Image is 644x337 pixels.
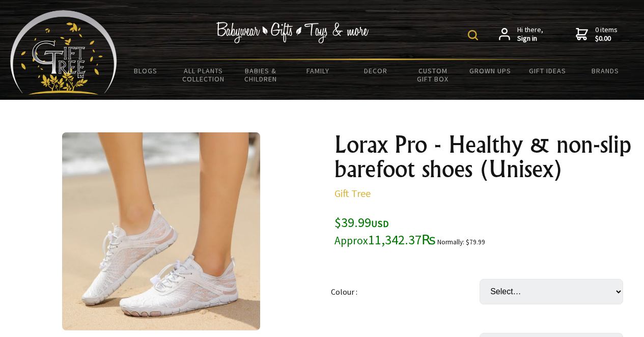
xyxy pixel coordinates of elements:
[576,25,618,43] a: 0 items$0.00
[595,25,618,43] span: 0 items
[595,34,618,43] strong: $0.00
[517,34,543,43] strong: Sign in
[334,132,632,181] h1: Lorax Pro - Healthy & non-slip barefoot shoes (Unisex)
[334,234,368,247] small: Approx
[334,214,436,248] span: $39.99 11,342.37₨
[216,22,369,43] img: Babywear - Gifts - Toys & more
[232,60,290,90] a: Babies & Children
[437,238,485,246] small: Normally: $79.99
[517,25,543,43] span: Hi there,
[519,60,576,81] a: Gift Ideas
[462,60,519,81] a: Grown Ups
[62,132,260,330] img: Lorax Pro - Healthy & non-slip barefoot shoes (Unisex)
[175,60,232,90] a: All Plants Collection
[10,10,117,95] img: Babyware - Gifts - Toys and more...
[289,60,347,81] a: Family
[117,60,175,81] a: BLOGS
[331,265,480,319] td: Colour :
[576,60,634,81] a: Brands
[499,25,543,43] a: Hi there,Sign in
[404,60,462,90] a: Custom Gift Box
[334,187,371,200] a: Gift Tree
[371,218,389,230] span: USD
[468,30,478,40] img: product search
[347,60,404,81] a: Decor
